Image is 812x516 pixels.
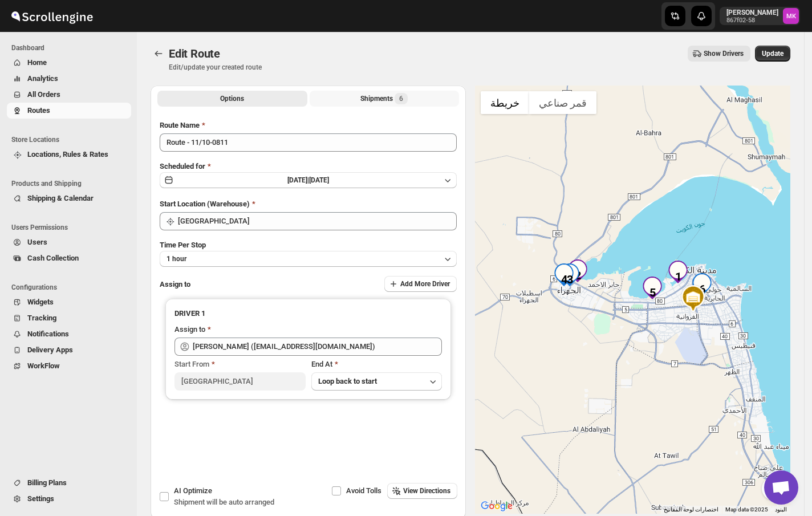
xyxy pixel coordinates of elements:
div: 2 [566,265,589,288]
span: Options [220,94,244,103]
button: اختصارات لوحة المفاتيح [664,506,718,514]
button: Cash Collection [7,250,131,266]
input: Search location [178,212,457,230]
button: Routes [7,103,131,119]
span: Delivery Apps [27,346,73,354]
button: Widgets [7,294,131,310]
span: Users [27,238,47,246]
span: Loop back to start [318,377,377,385]
span: Dashboard [11,43,131,52]
button: عناصر التحكّم بطريقة عرض الخريطة [762,477,785,500]
span: Routes [27,106,50,115]
div: دردشة مفتوحة [764,470,798,505]
div: 4 [553,269,575,292]
span: WorkFlow [27,361,60,370]
button: [DATE]|[DATE] [160,172,457,188]
span: Locations, Rules & Rates [27,150,108,159]
span: Avoid Tolls [346,486,381,495]
img: ScrollEngine [9,2,95,30]
button: All Orders [7,87,131,103]
div: 1 [667,266,689,289]
span: Start Location (Warehouse) [160,200,250,208]
span: Map data ©2025 [725,506,768,513]
span: 1 hour [167,254,186,263]
p: [PERSON_NAME] [726,8,778,17]
span: Edit Route [169,47,220,60]
a: البنود (يتم فتح الرابط في علامة تبويب جديدة) [775,506,787,513]
button: Delivery Apps [7,342,131,358]
span: Start From [174,360,209,368]
button: Analytics [7,71,131,87]
button: Shipping & Calendar [7,190,131,206]
div: End At [311,359,442,370]
button: Locations, Rules & Rates [7,147,131,162]
span: Analytics [27,74,58,83]
button: Billing Plans [7,475,131,491]
input: Search assignee [193,338,442,356]
button: All Route Options [157,91,307,107]
span: AI Optimize [174,486,212,495]
button: Notifications [7,326,131,342]
span: Users Permissions [11,223,131,232]
div: 6 [691,279,713,302]
span: Configurations [11,283,131,292]
p: 867f02-58 [726,17,778,24]
span: Shipping & Calendar [27,194,94,202]
span: [DATE] [309,176,329,184]
span: Cash Collection [27,254,79,262]
text: MK [786,13,797,20]
div: 5 [641,282,664,305]
a: ‏فتح هذه المنطقة في "خرائط Google" (يؤدي ذلك إلى فتح نافذة جديدة) [478,499,515,514]
span: Route Name [160,121,200,129]
button: عرض صور القمر الصناعي [529,91,596,114]
span: Store Locations [11,135,131,144]
button: WorkFlow [7,358,131,374]
span: Tracking [27,314,56,322]
button: Add More Driver [384,276,457,292]
span: Time Per Stop [160,241,206,249]
span: Shipment will be auto arranged [174,498,274,506]
button: View Directions [387,483,457,499]
img: Google [478,499,515,514]
input: Eg: Bengaluru Route [160,133,457,152]
span: Assign to [160,280,190,289]
button: Settings [7,491,131,507]
span: Billing Plans [27,478,67,487]
span: Scheduled for [160,162,205,170]
div: Assign to [174,324,205,335]
span: [DATE] | [287,176,309,184]
span: Mostafa Khalifa [783,8,799,24]
span: Add More Driver [400,279,450,289]
div: All Route Options [151,111,466,468]
span: Notifications [27,330,69,338]
span: 6 [399,94,403,103]
button: Users [7,234,131,250]
button: Routes [151,46,167,62]
span: View Directions [403,486,450,495]
span: Update [762,49,783,58]
button: Selected Shipments [310,91,460,107]
button: Show Drivers [688,46,750,62]
span: Home [27,58,47,67]
button: Tracking [7,310,131,326]
p: Edit/update your created route [169,63,262,72]
span: All Orders [27,90,60,99]
button: 1 hour [160,251,457,267]
div: Shipments [360,93,408,104]
button: Home [7,55,131,71]
button: User menu [720,7,800,25]
button: Loop back to start [311,372,442,391]
div: 3 [558,269,581,292]
span: Products and Shipping [11,179,131,188]
button: Update [755,46,790,62]
span: Widgets [27,298,54,306]
span: Show Drivers [704,49,744,58]
h3: DRIVER 1 [174,308,442,319]
span: Settings [27,494,54,503]
button: عرض خريطة الشارع [481,91,529,114]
